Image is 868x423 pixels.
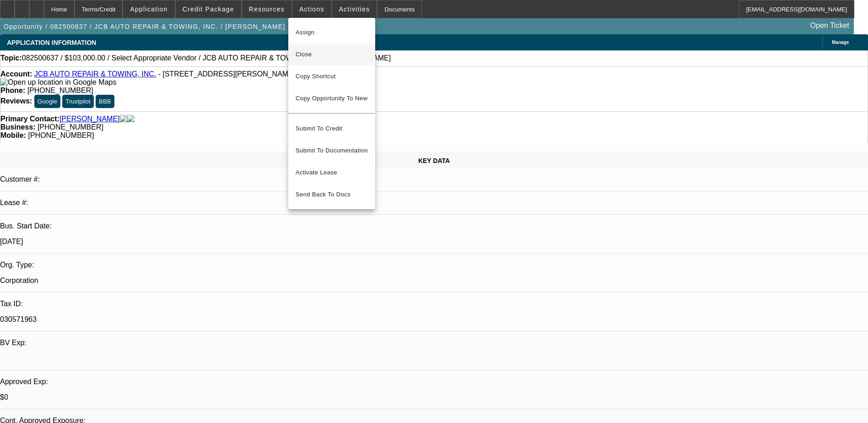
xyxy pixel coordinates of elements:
span: Assign [296,27,368,38]
span: Close [296,49,368,60]
span: Copy Opportunity To New [296,95,367,102]
span: Send Back To Docs [296,189,368,200]
span: Copy Shortcut [296,71,368,82]
span: Submit To Credit [296,123,368,134]
span: Submit To Documentation [296,145,368,156]
span: Activate Lease [296,167,368,178]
